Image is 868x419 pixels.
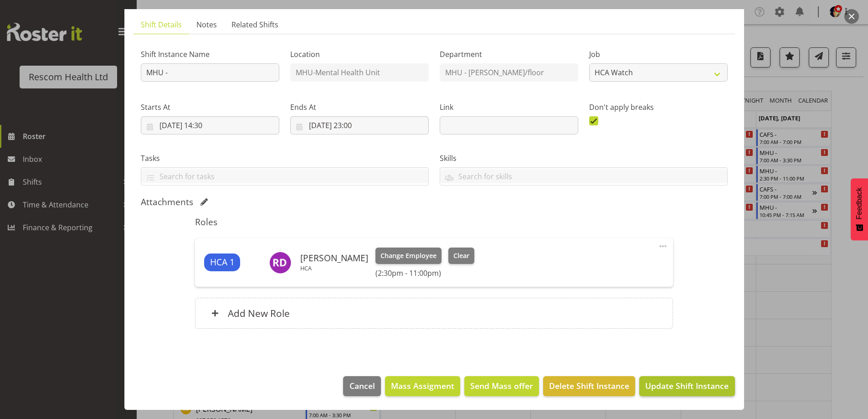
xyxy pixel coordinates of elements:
label: Job [589,49,728,60]
button: Delete Shift Instance [543,376,635,396]
input: Shift Instance Name [141,63,279,82]
input: Click to select... [290,116,429,134]
span: Feedback [855,187,863,219]
h5: Attachments [141,197,193,207]
input: Search for skills [440,169,727,183]
button: Update Shift Instance [639,376,734,396]
button: Mass Assigment [385,376,460,396]
label: Tasks [141,153,429,164]
button: Send Mass offer [464,376,539,396]
label: Department [440,49,578,60]
span: Cancel [349,380,375,392]
span: Change Employee [380,251,437,261]
span: Related Shifts [231,19,278,30]
input: Click to select... [141,116,279,134]
h5: Roles [195,217,673,228]
label: Ends At [290,102,429,113]
span: Update Shift Instance [645,380,729,392]
span: Shift Details [141,19,182,30]
span: Delete Shift Instance [549,380,629,392]
label: Starts At [141,102,279,113]
h6: [PERSON_NAME] [300,253,368,263]
button: Change Employee [375,248,442,264]
span: Mass Assigment [391,380,454,392]
p: HCA [300,264,368,272]
img: raewyn-dunn6906.jpg [269,252,291,274]
span: HCA 1 [210,256,235,269]
span: Send Mass offer [470,380,533,392]
label: Shift Instance Name [141,49,279,60]
label: Link [440,102,578,113]
label: Skills [440,153,728,164]
label: Location [290,49,429,60]
h6: (2:30pm - 11:00pm) [375,269,474,278]
button: Cancel [343,376,380,396]
span: Clear [453,251,469,261]
input: Search for tasks [141,169,428,183]
button: Feedback - Show survey [851,178,868,240]
h6: Add New Role [228,307,290,319]
span: Notes [196,19,217,30]
label: Don't apply breaks [589,102,728,113]
button: Clear [448,248,474,264]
